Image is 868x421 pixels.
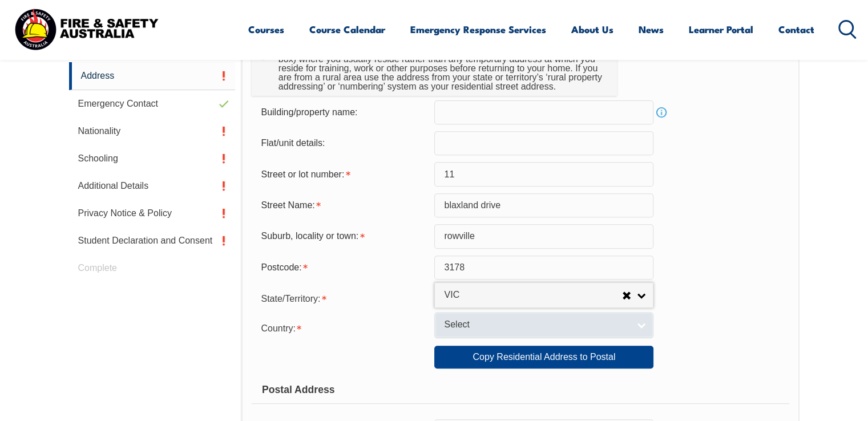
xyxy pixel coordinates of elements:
div: Postal Address [252,375,789,404]
div: Please provide the physical address (street number and name not post office box) where you usuall... [274,41,608,96]
div: Country is required. [252,316,434,339]
span: Country: [261,323,295,333]
a: Emergency Response Services [410,14,546,44]
a: Copy Residential Address to Postal [434,346,653,369]
div: Suburb, locality or town is required. [252,225,434,247]
a: Student Declaration and Consent [69,227,236,254]
a: Nationality [69,118,236,145]
a: Learner Portal [689,14,753,44]
a: Emergency Contact [69,90,236,118]
a: News [639,14,664,44]
a: Additional Details [69,172,236,200]
a: Courses [248,14,284,44]
a: Info [653,104,669,120]
a: Schooling [69,145,236,172]
a: Privacy Notice & Policy [69,200,236,227]
div: Flat/unit details: [252,132,434,154]
a: Contact [778,14,814,44]
a: About Us [571,14,613,44]
div: Street Name is required. [252,195,434,216]
div: State/Territory is required. [252,286,434,309]
div: Postcode is required. [252,257,434,278]
div: Street or lot number is required. [252,163,434,185]
a: Course Calendar [309,14,385,44]
span: Select [444,319,629,331]
div: Building/property name: [252,102,434,123]
span: VIC [444,289,622,301]
a: Address [69,62,236,90]
span: State/Territory: [261,294,320,303]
